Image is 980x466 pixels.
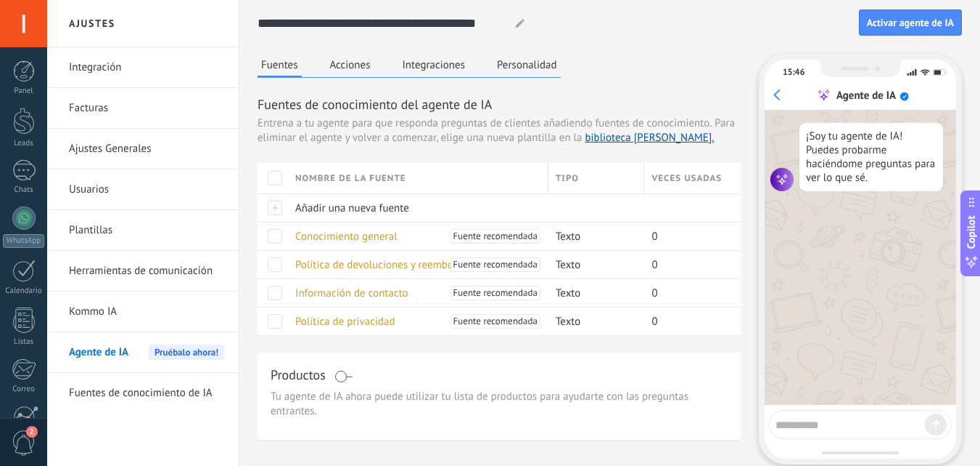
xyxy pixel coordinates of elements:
[783,67,804,78] div: 15:46
[47,47,239,88] li: Integración
[651,286,657,300] span: 0
[453,314,538,329] span: Fuente recomendada
[964,215,979,249] span: Copilot
[770,168,794,191] img: agent icon
[644,279,730,307] div: 0
[836,89,896,103] div: Agente de IA
[69,47,224,88] a: Integración
[644,308,730,335] div: 0
[69,292,224,332] a: Kommo IA
[295,315,395,329] span: Política de privacidad
[453,257,538,272] span: Fuente recomendada
[651,258,657,272] span: 0
[326,54,374,76] button: Acciones
[651,230,657,244] span: 0
[859,9,962,36] button: Activar agente de IA
[399,54,469,76] button: Integraciones
[548,279,638,307] div: Texto
[258,116,735,145] span: Para eliminar el agente y volver a comenzar, elige una nueva plantilla en la
[271,366,326,384] h3: Productos
[3,185,45,195] div: Chats
[47,373,239,413] li: Fuentes de conocimiento de IA
[69,210,224,251] a: Plantillas
[47,332,239,373] li: Agente de IA
[548,163,644,193] div: Tipo
[288,222,541,250] div: Conocimiento general
[288,279,541,307] div: Información de contacto
[548,308,638,335] div: Texto
[47,292,239,332] li: Kommo IA
[47,88,239,129] li: Facturas
[149,345,224,360] span: Pruébalo ahora!
[47,251,239,292] li: Herramientas de comunicación
[867,17,954,28] span: Activar agente de IA
[26,426,38,438] span: 2
[47,210,239,251] li: Plantillas
[271,390,728,419] span: Tu agente de IA ahora puede utilizar tu lista de productos para ayudarte con las preguntas entran...
[585,131,714,145] a: biblioteca [PERSON_NAME].
[295,258,474,272] span: Política de devoluciones y reembolsos.
[556,258,580,272] span: Texto
[556,286,580,300] span: Texto
[3,337,45,347] div: Listas
[799,123,943,191] div: ¡Soy tu agente de IA! Puedes probarme haciéndome preguntas para ver lo que sé.
[47,129,239,169] li: Ajustes Generales
[556,230,580,244] span: Texto
[3,385,45,394] div: Correo
[548,251,638,278] div: Texto
[493,54,561,76] button: Personalidad
[69,129,224,169] a: Ajustes Generales
[644,222,730,250] div: 0
[295,286,408,300] span: Información de contacto
[651,315,657,329] span: 0
[69,251,224,292] a: Herramientas de comunicación
[295,230,398,244] span: Conocimiento general
[288,163,548,193] div: Nombre de la fuente
[295,201,409,215] span: Añadir una nueva fuente
[3,286,45,296] div: Calendario
[288,251,541,278] div: Política de devoluciones y reembolsos.
[258,116,712,131] span: Entrena a tu agente para que responda preguntas de clientes añadiendo fuentes de conocimiento.
[644,163,741,193] div: Veces usadas
[453,286,538,300] span: Fuente recomendada
[258,54,302,78] button: Fuentes
[69,169,224,210] a: Usuarios
[3,139,45,148] div: Leads
[69,332,224,373] a: Agente de IAPruébalo ahora!
[3,234,44,248] div: WhatsApp
[556,315,580,329] span: Texto
[644,251,730,278] div: 0
[69,373,224,414] a: Fuentes de conocimiento de IA
[548,222,638,250] div: Texto
[288,308,541,335] div: Política de privacidad
[3,87,45,96] div: Panel
[258,95,741,113] h3: Fuentes de conocimiento del agente de IA
[69,332,128,373] span: Agente de IA
[69,88,224,129] a: Facturas
[453,229,538,244] span: Fuente recomendada
[47,169,239,210] li: Usuarios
